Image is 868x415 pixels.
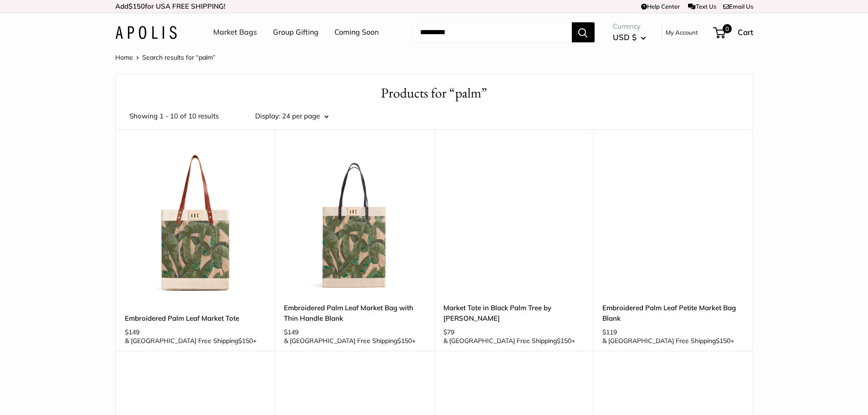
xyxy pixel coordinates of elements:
span: Currency [613,20,646,33]
span: $119 [602,328,617,336]
nav: Breadcrumb [115,51,216,63]
span: 24 per page [282,112,320,120]
a: Embroidered Palm Leaf Petite Market Bag Blank [602,302,744,324]
img: description_Each bag takes 8-hours to handcraft thanks to our artisan cooperative. [284,152,425,293]
a: My Account [666,27,698,38]
img: Apolis [115,26,177,39]
button: 24 per page [282,110,329,123]
span: & [GEOGRAPHIC_DATA] Free Shipping + [602,338,734,344]
img: Embroidered Palm Leaf Market Tote [125,152,266,293]
a: Coming Soon [334,26,379,39]
a: Group Gifting [273,26,318,39]
span: $79 [443,328,454,336]
a: Market Tote in Black Palm Tree by Amy LogsdonMarket Tote in Black Palm Tree by Amy Logsdon [443,152,585,293]
span: 0 [722,24,731,33]
a: Text Us [688,3,716,10]
a: Help Center [641,3,680,10]
span: $150 [716,337,730,345]
span: $149 [284,328,298,336]
span: & [GEOGRAPHIC_DATA] Free Shipping + [125,338,257,344]
a: Embroidered Palm Leaf Market Totedescription_A multi-layered motif with eight varying thread colors. [125,152,266,293]
a: description_Each bag takes 8-hours to handcraft thanks to our artisan cooperative.Embroidered Pal... [602,152,744,293]
span: Cart [738,27,753,37]
span: $150 [128,2,145,10]
a: Email Us [723,3,753,10]
span: $150 [238,337,253,345]
button: Search [572,22,595,42]
span: & [GEOGRAPHIC_DATA] Free Shipping + [284,338,416,344]
a: Embroidered Palm Leaf Market Tote [125,313,266,323]
a: 0 Cart [714,25,753,40]
a: Embroidered Palm Leaf Market Bag with Thin Handle Blank [284,302,425,324]
span: & [GEOGRAPHIC_DATA] Free Shipping + [443,338,575,344]
span: $150 [557,337,571,345]
button: USD $ [613,30,646,45]
h1: Products for “palm” [129,83,739,103]
span: USD $ [613,32,637,42]
a: Home [115,53,133,61]
a: Market Bags [213,26,257,39]
span: Search results for “palm” [142,53,216,61]
a: description_Each bag takes 8-hours to handcraft thanks to our artisan cooperative.description_A m... [284,152,425,293]
span: Showing 1 - 10 of 10 results [129,110,219,123]
a: Market Tote in Black Palm Tree by [PERSON_NAME] [443,302,585,324]
label: Display: [255,110,280,123]
input: Search... [413,22,572,42]
span: $150 [397,337,412,345]
span: $149 [125,328,139,336]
